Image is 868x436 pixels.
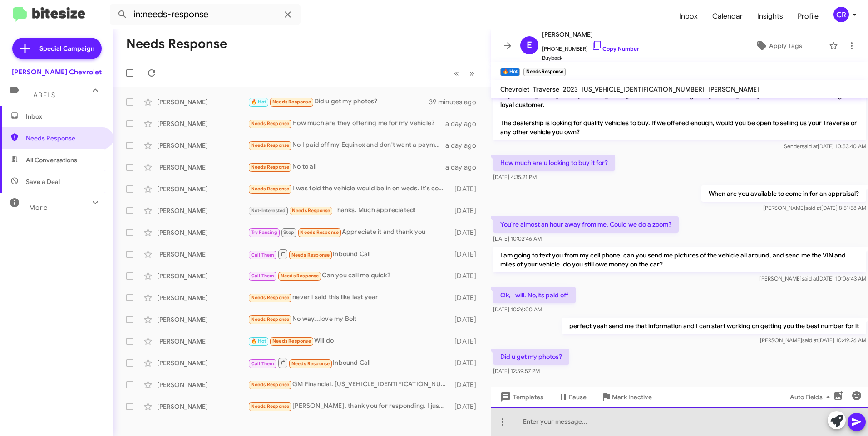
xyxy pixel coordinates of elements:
[157,271,248,281] div: [PERSON_NAME]
[445,163,483,172] div: a day ago
[157,250,248,259] div: [PERSON_NAME]
[157,206,248,215] div: [PERSON_NAME]
[251,121,290,126] span: Needs Response
[542,53,639,63] span: Buyback
[157,380,248,389] div: [PERSON_NAME]
[12,68,102,77] div: [PERSON_NAME] Chevrolet
[248,357,450,368] div: Inbound Call
[26,112,103,121] span: Inbox
[563,85,578,93] span: 2023
[157,402,248,411] div: [PERSON_NAME]
[493,235,542,242] span: [DATE] 10:02:46 AM
[251,186,290,192] span: Needs Response
[802,143,818,150] span: said at
[450,380,483,389] div: [DATE]
[157,184,248,194] div: [PERSON_NAME]
[450,402,483,411] div: [DATE]
[291,361,330,367] span: Needs Response
[469,68,474,79] span: »
[784,143,866,150] span: Sender [DATE] 10:53:40 AM
[493,306,542,313] span: [DATE] 10:26:00 AM
[157,163,248,172] div: [PERSON_NAME]
[805,204,821,211] span: said at
[802,337,818,344] span: said at
[251,99,266,105] span: 🔥 Hot
[248,97,429,107] div: Did u get my photos?
[750,3,790,29] span: Insights
[783,389,841,405] button: Auto Fields
[26,134,103,143] span: Needs Response
[533,85,559,93] span: Traverse
[251,316,290,322] span: Needs Response
[248,401,450,412] div: [PERSON_NAME], thank you for responding. I just made a purchase.
[126,37,227,51] h1: Needs Response
[248,271,450,281] div: Can you call me quick?
[542,40,639,53] span: [PHONE_NUMBER]
[445,119,483,128] div: a day ago
[450,293,483,302] div: [DATE]
[493,216,679,233] p: You're almost an hour away from me. Could we do a zoom?
[110,4,301,25] input: Search
[769,38,802,54] span: Apply Tags
[157,358,248,368] div: [PERSON_NAME]
[157,228,248,237] div: [PERSON_NAME]
[450,337,483,346] div: [DATE]
[157,141,248,150] div: [PERSON_NAME]
[450,271,483,281] div: [DATE]
[248,227,450,237] div: Appreciate it and thank you
[26,155,77,165] span: All Conversations
[248,140,445,150] div: No I paid off my Equinox and don't want a payment for a while
[291,252,330,258] span: Needs Response
[705,3,750,29] span: Calendar
[450,228,483,237] div: [DATE]
[248,248,450,260] div: Inbound Call
[248,184,450,194] div: I was told the vehicle would be in on weds. It's coming from the fulfillment center.
[732,38,824,54] button: Apply Tags
[612,389,652,405] span: Mark Inactive
[790,389,833,405] span: Auto Fields
[251,382,290,388] span: Needs Response
[500,68,520,76] small: 🔥 Hot
[464,64,480,82] button: Next
[248,162,445,172] div: No to all
[592,45,639,52] a: Copy Number
[708,85,759,93] span: [PERSON_NAME]
[493,287,576,303] p: Ok, I will. No,its paid off
[272,99,311,105] span: Needs Response
[248,336,450,346] div: Will do
[449,64,464,82] button: Previous
[251,252,275,258] span: Call Them
[763,204,866,211] span: [PERSON_NAME] [DATE] 8:51:58 AM
[527,38,532,53] span: E
[790,3,826,29] a: Profile
[450,315,483,324] div: [DATE]
[157,315,248,324] div: [PERSON_NAME]
[157,293,248,302] div: [PERSON_NAME]
[760,337,866,344] span: [PERSON_NAME] [DATE] 10:49:26 AM
[493,247,866,272] p: I am going to text you from my cell phone, can you send me pictures of the vehicle all around, an...
[251,229,277,235] span: Try Pausing
[759,275,866,282] span: [PERSON_NAME] [DATE] 10:06:43 AM
[248,118,445,129] div: How much are they offering me for my vehicle?
[292,208,330,213] span: Needs Response
[594,389,659,405] button: Mark Inactive
[582,85,705,93] span: [US_VEHICLE_IDENTIFICATION_NUMBER]
[672,3,705,29] a: Inbox
[300,229,339,235] span: Needs Response
[450,358,483,368] div: [DATE]
[445,141,483,150] div: a day ago
[251,273,275,279] span: Call Them
[251,164,290,170] span: Needs Response
[12,38,102,59] a: Special Campaign
[26,177,60,186] span: Save a Deal
[449,64,480,82] nav: Page navigation example
[802,275,818,282] span: said at
[450,184,483,194] div: [DATE]
[157,97,248,107] div: [PERSON_NAME]
[248,292,450,303] div: never i said this like last year
[157,337,248,346] div: [PERSON_NAME]
[248,314,450,325] div: No way...love my Bolt
[157,119,248,128] div: [PERSON_NAME]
